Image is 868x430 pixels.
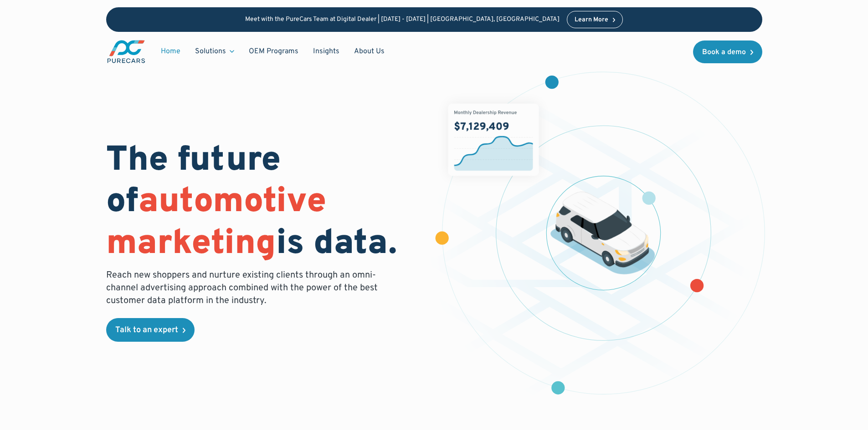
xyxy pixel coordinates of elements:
p: Meet with the PureCars Team at Digital Dealer | [DATE] - [DATE] | [GEOGRAPHIC_DATA], [GEOGRAPHIC_... [245,16,560,24]
span: automotive marketing [106,181,326,266]
img: purecars logo [106,39,146,64]
img: illustration of a vehicle [550,192,655,274]
a: main [106,39,146,64]
a: Home [154,43,188,60]
div: Solutions [188,43,241,60]
div: Talk to an expert [115,326,178,334]
a: Learn More [567,11,623,28]
a: Book a demo [693,40,762,63]
a: Insights [306,43,347,60]
a: OEM Programs [241,43,306,60]
img: chart showing monthly dealership revenue of $7m [448,104,539,176]
p: Reach new shoppers and nurture existing clients through an omni-channel advertising approach comb... [106,269,383,307]
a: Talk to an expert [106,318,195,342]
div: Solutions [195,46,226,56]
a: About Us [347,43,392,60]
h1: The future of is data. [106,141,423,265]
div: Book a demo [702,49,746,56]
div: Learn More [575,17,608,23]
